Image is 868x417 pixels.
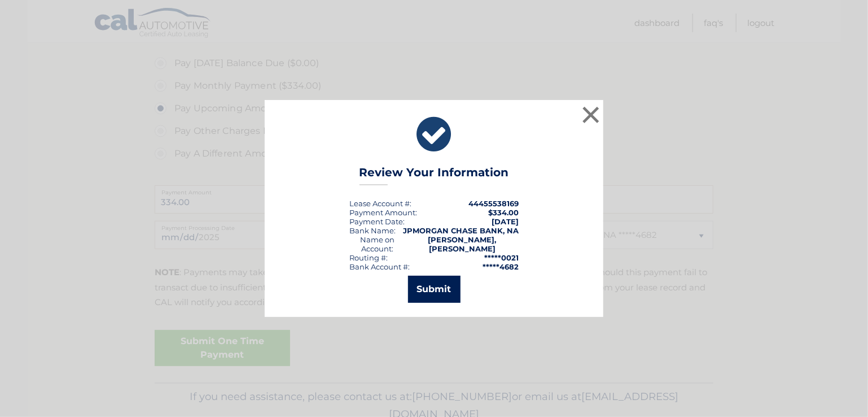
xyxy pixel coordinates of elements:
[349,253,388,262] div: Routing #:
[492,217,519,226] span: [DATE]
[408,276,461,303] button: Submit
[349,262,410,271] div: Bank Account #:
[349,235,406,253] div: Name on Account:
[580,103,602,126] button: ×
[428,235,496,253] strong: [PERSON_NAME], [PERSON_NAME]
[488,208,519,217] span: $334.00
[360,166,509,185] h3: Review Your Information
[349,217,403,226] span: Payment Date
[349,226,396,235] div: Bank Name:
[349,208,417,217] div: Payment Amount:
[349,199,411,208] div: Lease Account #:
[403,226,519,235] strong: JPMORGAN CHASE BANK, NA
[349,217,405,226] div: :
[468,199,519,208] strong: 44455538169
